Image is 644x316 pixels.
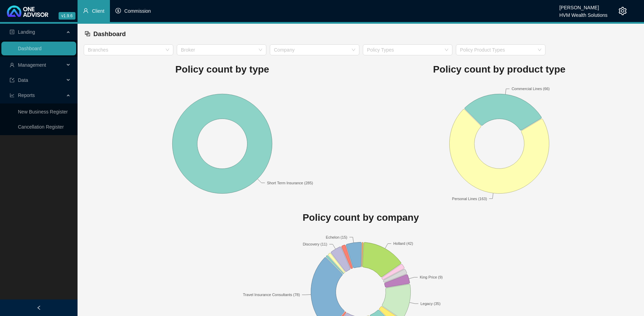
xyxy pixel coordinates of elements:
text: Legacy (35) [420,302,440,306]
span: profile [10,30,14,34]
text: Discovery (11) [303,242,327,246]
text: Travel Insurance Consultants (78) [243,293,300,297]
a: Dashboard [18,46,42,51]
span: Client [92,8,104,14]
span: Dashboard [93,31,126,37]
text: Commercial Lines (66) [512,87,550,91]
div: HVM Wealth Solutions [559,9,607,17]
span: user [83,8,89,13]
h1: Policy count by company [84,210,638,225]
span: Landing [18,29,35,35]
span: dollar [115,8,121,13]
div: [PERSON_NAME] [559,2,607,9]
text: Short Term Insurance (285) [267,181,313,185]
img: 2df55531c6924b55f21c4cf5d4484680-logo-light.svg [7,6,48,17]
text: Hollard (42) [393,241,413,246]
span: user [10,63,14,67]
span: block [84,31,91,37]
span: setting [619,7,627,15]
span: Commission [124,8,151,14]
span: left [37,305,41,310]
text: King Price (9) [420,275,443,279]
span: Reports [18,92,35,98]
span: import [10,78,14,83]
span: Management [18,62,46,68]
text: Personal Lines (163) [452,196,487,200]
a: New Business Register [18,109,68,115]
text: Echelon (15) [326,235,347,239]
h1: Policy count by product type [361,62,638,77]
span: line-chart [10,93,14,98]
span: v1.9.6 [59,12,75,20]
a: Cancellation Register [18,124,64,130]
span: Data [18,77,28,83]
h1: Policy count by type [84,62,361,77]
